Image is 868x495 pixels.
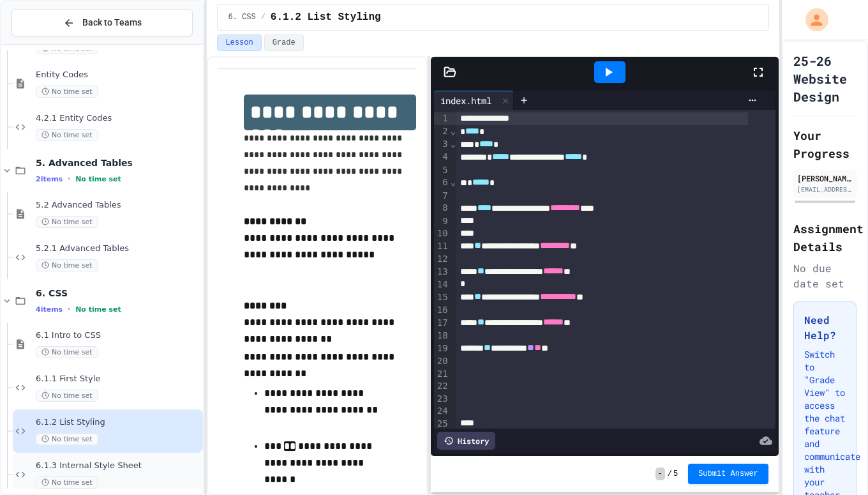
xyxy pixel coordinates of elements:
div: 24 [434,405,450,418]
div: 23 [434,393,450,406]
span: 4.2.1 Entity Codes [36,113,200,124]
div: 13 [434,266,450,278]
div: 11 [434,240,450,253]
h3: Need Help? [804,312,846,343]
span: Fold line [450,177,456,187]
div: 9 [434,215,450,228]
span: No time set [36,433,98,445]
div: 4 [434,151,450,164]
div: 16 [434,304,450,317]
div: index.html [434,94,498,107]
span: No time set [36,476,98,489]
span: 5.2.1 Advanced Tables [36,243,200,254]
span: / [261,12,266,22]
div: [EMAIL_ADDRESS][DOMAIN_NAME] [797,185,853,194]
span: • [68,174,70,184]
span: - [655,468,665,480]
span: Entity Codes [36,70,200,80]
span: No time set [36,129,98,141]
span: 6.1 Intro to CSS [36,330,200,341]
span: 6.1.2 List Styling [36,417,200,428]
div: 10 [434,227,450,240]
h2: Assignment Details [793,220,857,255]
span: 6.1.3 Internal Style Sheet [36,461,200,471]
span: Submit Answer [698,469,758,479]
span: 6.1.1 First Style [36,374,200,385]
div: 1 [434,112,450,125]
div: 3 [434,138,450,151]
span: No time set [75,175,121,183]
span: No time set [75,305,121,314]
button: Grade [264,34,304,51]
div: 17 [434,317,450,330]
div: 20 [434,355,450,368]
div: 25 [434,418,450,430]
span: 5. Advanced Tables [36,157,200,169]
span: / [668,469,672,479]
div: 6 [434,176,450,189]
span: No time set [36,259,98,271]
span: 6. CSS [36,287,200,299]
span: Back to Teams [82,16,142,29]
div: 12 [434,253,450,266]
span: No time set [36,216,98,228]
div: 2 [434,125,450,138]
span: 2 items [36,175,63,183]
button: Submit Answer [688,464,768,484]
h2: Your Progress [793,126,857,162]
div: No due date set [793,261,857,291]
span: 5 [673,469,678,479]
div: History [437,432,495,450]
div: index.html [434,91,514,110]
button: Lesson [217,34,261,51]
span: • [68,304,70,314]
div: 8 [434,202,450,215]
span: No time set [36,390,98,402]
span: 5.2 Advanced Tables [36,200,200,211]
div: 18 [434,330,450,342]
span: No time set [36,346,98,358]
button: Back to Teams [11,9,193,36]
div: 14 [434,278,450,291]
div: 5 [434,164,450,177]
div: 19 [434,342,450,355]
span: 6. CSS [228,12,255,22]
div: 22 [434,380,450,393]
span: Fold line [450,126,456,136]
h1: 25-26 Website Design [793,52,857,105]
div: 15 [434,291,450,304]
span: No time set [36,86,98,98]
div: My Account [792,5,832,34]
span: 4 items [36,305,63,314]
span: 6.1.2 List Styling [271,10,381,25]
div: 21 [434,368,450,381]
div: [PERSON_NAME] [797,172,853,184]
span: Fold line [450,139,456,149]
div: 7 [434,190,450,202]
